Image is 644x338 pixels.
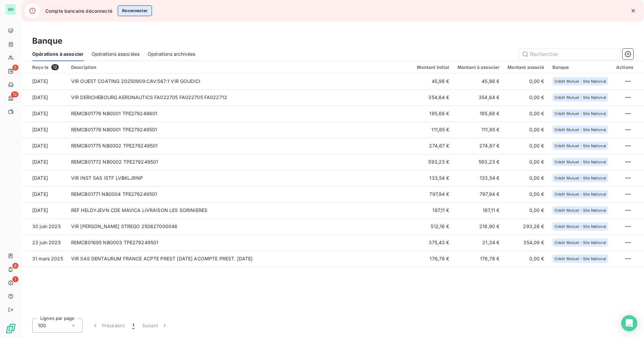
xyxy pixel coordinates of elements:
[21,105,67,122] td: [DATE]
[67,251,413,267] td: VIR SAS DENTAURUM FRANCE ACPTE PREST [DATE] ACOMPTE PREST. [DATE]
[503,122,548,138] td: 0,00 €
[453,138,504,154] td: 274,67 €
[458,65,500,70] div: Montant à associer
[413,105,453,122] td: 185,68 €
[413,138,453,154] td: 274,67 €
[554,144,606,148] span: Crédit Mutuel - Site National
[128,319,138,333] button: 1
[12,263,18,269] span: 8
[554,241,606,245] span: Crédit Mutuel - Site National
[32,64,63,70] div: Reçu le
[453,73,504,89] td: 45,98 €
[503,105,548,122] td: 0,00 €
[12,65,18,71] span: 5
[554,176,606,180] span: Crédit Mutuel - Site National
[71,65,409,70] div: Description
[554,128,606,132] span: Crédit Mutuel - Site National
[413,251,453,267] td: 176,78 €
[21,89,67,105] td: [DATE]
[21,170,67,186] td: [DATE]
[67,73,413,89] td: VIR OUEST COATING 20250909:CAV:567:1 VIR GOUDICI
[413,170,453,186] td: 133,54 €
[503,235,548,251] td: 354,09 €
[554,112,606,116] span: Crédit Mutuel - Site National
[503,170,548,186] td: 0,00 €
[5,323,16,334] img: Logo LeanPay
[519,49,620,59] input: Rechercher
[453,154,504,170] td: 593,23 €
[413,202,453,218] td: 187,11 €
[552,65,608,70] div: Banque
[67,235,413,251] td: REMCB01695 NB0003 TPE279249501
[554,257,606,261] span: Crédit Mutuel - Site National
[503,202,548,218] td: 0,00 €
[67,138,413,154] td: REMCB01775 NB0002 TPE279249501
[503,73,548,89] td: 0,00 €
[453,186,504,202] td: 797,94 €
[503,138,548,154] td: 0,00 €
[51,64,59,70] span: 12
[21,186,67,202] td: [DATE]
[503,154,548,170] td: 0,00 €
[67,105,413,122] td: REMCB01776 NB0001 TPE279249601
[11,91,18,97] span: 12
[21,73,67,89] td: [DATE]
[45,7,112,14] span: Compte bancaire déconnecté
[67,170,413,186] td: VIR INST SAS ISTF LVBKLJRNP
[503,218,548,235] td: 293,26 €
[453,235,504,251] td: 21,34 €
[453,122,504,138] td: 111,65 €
[21,122,67,138] td: [DATE]
[148,51,195,57] span: Opérations archivées
[503,251,548,267] td: 0,00 €
[32,51,84,57] span: Opérations à associer
[21,202,67,218] td: [DATE]
[554,95,606,99] span: Crédit Mutuel - Site National
[12,276,18,282] span: 1
[453,170,504,186] td: 133,54 €
[554,224,606,228] span: Crédit Mutuel - Site National
[503,186,548,202] td: 0,00 €
[453,202,504,218] td: 187,11 €
[417,65,449,70] div: Montant initial
[616,65,633,70] div: Actions
[138,319,172,333] button: Suivant
[507,65,544,70] div: Montant associé
[88,319,128,333] button: Précédent
[503,89,548,105] td: 0,00 €
[132,322,134,329] span: 1
[67,122,413,138] td: REMCB01776 NB0001 TPE279249501
[21,138,67,154] td: [DATE]
[413,73,453,89] td: 45,98 €
[453,218,504,235] td: 218,90 €
[453,89,504,105] td: 354,64 €
[413,186,453,202] td: 797,94 €
[67,89,413,105] td: VIR DERICHEBOURG AERONAUTICS FA022705 FA022705 FA022712
[554,192,606,196] span: Crédit Mutuel - Site National
[554,160,606,164] span: Crédit Mutuel - Site National
[21,235,67,251] td: 23 juin 2025
[554,208,606,212] span: Crédit Mutuel - Site National
[118,5,152,16] button: Reconnecter
[5,4,16,15] div: GO
[67,186,413,202] td: REMCB01771 NB0004 TPE279249501
[67,154,413,170] td: REMCB01772 NB0002 TPE279249501
[92,51,140,57] span: Opérations associées
[413,122,453,138] td: 111,65 €
[21,218,67,235] td: 30 juin 2025
[413,89,453,105] td: 354,64 €
[453,251,504,267] td: 176,78 €
[32,35,62,47] h3: Banque
[67,202,413,218] td: REF HELDYJEVN CDE MAVICA LIVRAISON LES SORINIERES
[621,315,637,331] div: Open Intercom Messenger
[413,218,453,235] td: 512,16 €
[21,154,67,170] td: [DATE]
[413,154,453,170] td: 593,23 €
[554,79,606,83] span: Crédit Mutuel - Site National
[413,235,453,251] td: 375,43 €
[67,218,413,235] td: VIR [PERSON_NAME] STREGO 250627000046
[38,322,46,329] span: 100
[21,251,67,267] td: 31 mars 2025
[453,105,504,122] td: 185,68 €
